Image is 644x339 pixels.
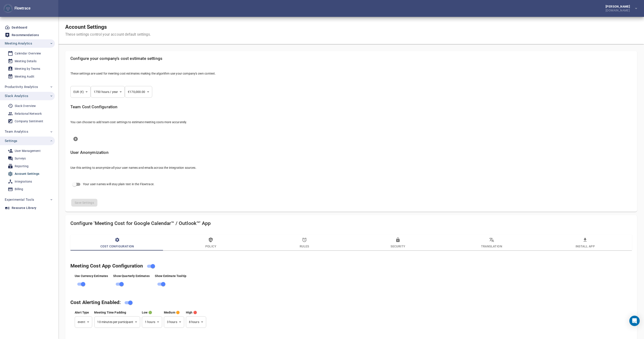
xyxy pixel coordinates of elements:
div: Surveys [15,156,26,161]
div: 8 hours [186,316,206,328]
div: You can define here team average values to get more accurate estimates across your organization. ... [67,101,635,131]
span: Productivity Analytics [5,84,38,90]
div: This settings applies to all your meeting cost estimates in the Flowtrace platform. Example: In 2... [67,53,635,83]
div: [PERSON_NAME] [606,5,632,8]
div: 3 hours [164,316,184,328]
div: Slack Overview [15,103,36,109]
div: Recommendations [12,32,39,38]
span: Rules [260,237,348,249]
div: Account Settings [15,171,39,177]
span: If meeting time [(time + buffer) * participants] estimate exceeds this value, show the estimate w... [164,310,180,314]
div: Resource Library [12,205,36,211]
div: Relational Network [15,111,42,116]
span: Cost Configuration [73,237,161,249]
span: Install App [541,237,629,249]
span: Team Analytics [5,129,28,134]
div: Flowtrace [13,6,30,11]
h5: Team Cost Configuration [70,105,632,110]
span: If meeting time [(time + buffer) * participants] estimate exceeds this value, show the estimate w... [142,310,152,314]
button: [PERSON_NAME][DOMAIN_NAME] [599,4,641,13]
div: Your user names will stay plain text in the Flowtrace. [67,177,256,192]
div: Meeting by Teams [15,66,40,72]
span: Experimental Tools [5,197,34,202]
span: Slack Analytics [5,93,28,99]
h1: Account Settings [65,24,151,30]
span: Show estimate of cost for recurring meetings when creating new meeting and when the recurrence ru... [113,274,150,278]
div: EUR (€) [70,86,91,98]
div: Meeting Details [15,59,36,64]
button: Flowtrace [3,4,13,13]
div: Meeting Audit [15,74,34,79]
div: These settings control your account default settings. [65,32,151,37]
div: 10 minutes per participant [94,316,140,328]
span: Meeting Analytics [5,41,32,46]
div: Billing [15,186,23,192]
h4: Configure 'Meeting Cost for Google Calendar™ / Outlook™' App [70,220,632,226]
div: You can choose to anonymize your users emails and names from the Flowtrace users. This setting is... [67,147,635,177]
span: Policy [167,237,255,249]
span: You can choose to show the alert based on individual event, or based on recurring event time esti... [75,310,89,314]
span: Security [354,237,442,249]
div: Dashboard [12,25,27,30]
span: Translation [447,237,536,249]
span: This setting adds selected amount of minutes to every meeting participation. I.e. 10 minute setti... [94,310,126,314]
span: You can temporarily disabled the app here and the rest of general settings control how the app is... [70,263,143,269]
div: [DOMAIN_NAME] [606,8,632,12]
div: 1750 hours / year [91,86,125,98]
p: You can choose to add team cost settings to estimate meeting costs more accurately. [70,120,632,124]
img: Flowtrace [5,5,11,12]
span: Settings [5,138,17,144]
span: You can choose to show currency based estimate, or by disabling this, show time cost estimate ins... [75,274,108,278]
p: These settings are used for meeting cost estimates making the algorithm use your company's own co... [70,71,632,76]
div: Company Sentiment [15,119,43,124]
div: User Management [15,148,41,154]
div: event [75,316,92,328]
span: These settings control if and how the cost alerting is shown on the calendar, and if configured, ... [70,299,121,305]
button: Add new item [70,134,81,144]
div: Open Intercom Messenger [629,316,640,326]
p: Use this setting to anonymize all your user names and emails across the integration sources. [70,166,632,170]
h5: User Anonymization [70,150,632,155]
h5: Configure your company's cost estimate settings [70,56,632,61]
span: If meeting time [(time + buffer) * participants] estimate exceeds this value, show the estimate w... [186,310,197,314]
div: €170,000.00 [125,86,152,98]
div: Reporting [15,164,29,169]
span: User can hover over the cost estimate and see the details how the estimate was created. Only avai... [155,274,186,278]
div: Calendar Overview [15,51,41,56]
div: 1 hours [142,316,162,328]
div: Integrations [15,179,32,184]
div: Flowtrace [3,4,30,13]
